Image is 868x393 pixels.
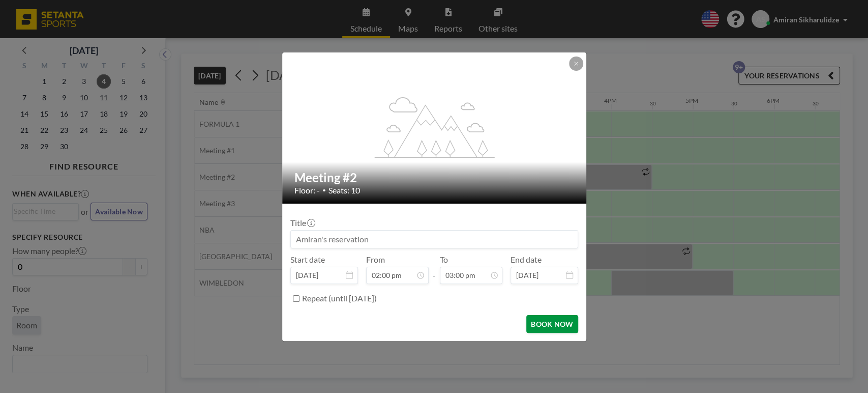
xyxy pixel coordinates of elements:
[526,315,578,333] button: BOOK NOW
[294,185,320,195] span: Floor: -
[366,255,385,265] label: From
[291,231,578,248] input: Amiran's reservation
[511,255,542,265] label: End date
[294,170,575,185] h2: Meeting #2
[302,293,377,303] label: Repeat (until [DATE])
[433,258,436,280] span: -
[290,255,325,265] label: Start date
[290,218,314,228] label: Title
[374,96,494,157] g: flex-grow: 1.2;
[440,255,448,265] label: To
[328,185,360,195] span: Seats: 10
[322,186,326,194] span: •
